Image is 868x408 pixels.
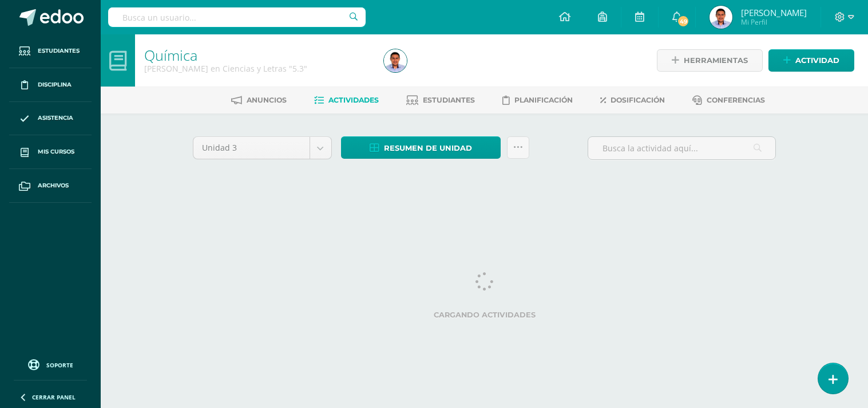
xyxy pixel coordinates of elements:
span: Archivos [38,181,69,190]
img: b348a37d6ac1e07ade2a89e680b9c67f.png [384,49,407,72]
a: Estudiantes [406,91,475,109]
a: Unidad 3 [193,137,331,159]
a: Actividades [314,91,379,109]
input: Busca un usuario... [108,7,366,27]
span: Mi Perfil [741,17,807,27]
h1: Química [144,47,370,63]
label: Cargando actividades [193,311,776,319]
a: Estudiantes [9,34,92,68]
span: Planificación [514,96,573,104]
a: Actividad [768,49,854,72]
span: Anuncios [247,96,287,104]
span: Dosificación [611,96,665,104]
a: Archivos [9,169,92,203]
span: [PERSON_NAME] [741,7,807,18]
a: Conferencias [692,91,765,109]
span: Herramientas [684,50,748,71]
a: Dosificación [600,91,665,109]
a: Anuncios [231,91,287,109]
a: Resumen de unidad [341,136,501,159]
span: Unidad 3 [202,137,301,159]
span: Cerrar panel [32,393,76,401]
span: 49 [677,15,689,28]
input: Busca la actividad aquí... [588,137,775,159]
span: Resumen de unidad [384,138,472,159]
span: Soporte [46,361,73,369]
a: Disciplina [9,68,92,102]
span: Actividad [795,50,839,71]
img: b348a37d6ac1e07ade2a89e680b9c67f.png [710,6,732,29]
span: Disciplina [38,80,72,89]
span: Actividades [328,96,379,104]
a: Mis cursos [9,135,92,169]
a: Herramientas [657,49,763,72]
span: Estudiantes [38,46,80,56]
a: Soporte [14,356,87,372]
a: Química [144,45,197,65]
span: Conferencias [707,96,765,104]
a: Planificación [502,91,573,109]
span: Mis cursos [38,147,74,156]
a: Asistencia [9,102,92,136]
span: Estudiantes [423,96,475,104]
div: Quinto Bachillerato en Ciencias y Letras '5.3' [144,63,370,74]
span: Asistencia [38,113,73,123]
